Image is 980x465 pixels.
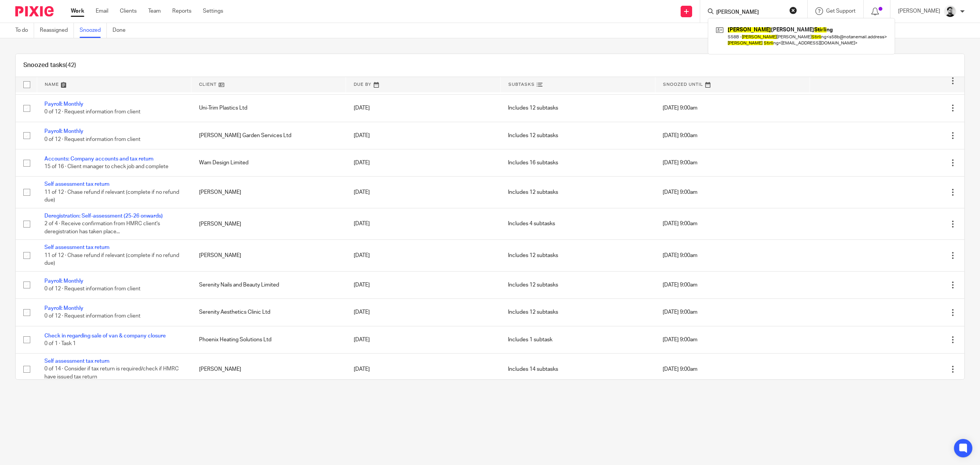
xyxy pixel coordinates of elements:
[944,5,956,18] img: Cam_2025.jpg
[113,23,131,38] a: Done
[44,182,109,187] a: Self assessment tax return
[23,61,76,69] h1: Snoozed tasks
[44,156,154,162] a: Accounts: Company accounts and tax return
[96,7,108,15] a: Email
[191,177,346,208] td: [PERSON_NAME]
[508,282,558,288] span: Includes 12 subtasks
[44,253,179,266] span: 11 of 12 · Chase refund if relevant (complete if no refund due)
[44,137,140,142] span: 0 of 12 · Request information from client
[44,164,168,169] span: 15 of 16 · Client manager to check job and complete
[71,7,84,15] a: Work
[508,82,535,87] span: Subtasks
[191,240,346,271] td: [PERSON_NAME]
[508,253,558,258] span: Includes 12 subtasks
[44,190,179,203] span: 11 of 12 · Chase refund if relevant (complete if no refund due)
[44,286,140,291] span: 0 of 12 · Request information from client
[663,160,697,165] span: [DATE] 9:00am
[44,333,166,339] a: Check in regarding sale of van & company closure
[44,367,179,380] span: 0 of 14 · Consider if tax return is required/check if HMRC have issued tax return
[354,221,370,227] span: [DATE]
[44,221,160,235] span: 2 of 4 · Receive confirmation from HMRC client's deregistration has taken place...
[191,149,346,177] td: Wam Design Limited
[172,7,191,15] a: Reports
[191,208,346,239] td: [PERSON_NAME]
[508,133,558,138] span: Includes 12 subtasks
[508,310,558,315] span: Includes 12 subtasks
[44,314,140,319] span: 0 of 12 · Request information from client
[663,337,697,342] span: [DATE] 9:00am
[148,7,161,15] a: Team
[826,8,856,14] span: Get Support
[354,105,370,111] span: [DATE]
[354,253,370,258] span: [DATE]
[663,282,697,288] span: [DATE] 9:00am
[898,7,940,15] p: [PERSON_NAME]
[663,190,697,195] span: [DATE] 9:00am
[354,133,370,138] span: [DATE]
[191,299,346,326] td: Serenity Aesthetics Clinic Ltd
[663,105,697,111] span: [DATE] 9:00am
[508,190,558,195] span: Includes 12 subtasks
[191,95,346,122] td: Uni-Trim Plastics Ltd
[65,62,76,68] span: (42)
[80,23,107,38] a: Snoozed
[44,359,109,364] a: Self assessment tax return
[44,278,83,284] a: Payroll: Monthly
[508,105,558,111] span: Includes 12 subtasks
[508,337,552,342] span: Includes 1 subtask
[354,309,370,315] span: [DATE]
[40,23,74,38] a: Reassigned
[120,7,137,15] a: Clients
[44,129,83,134] a: Payroll: Monthly
[508,221,555,227] span: Includes 4 subtasks
[508,160,558,165] span: Includes 16 subtasks
[354,367,370,372] span: [DATE]
[354,160,370,165] span: [DATE]
[203,7,223,15] a: Settings
[44,213,163,219] a: Deregistration: Self-assessment (25-26 onwards)
[191,354,346,385] td: [PERSON_NAME]
[663,253,697,258] span: [DATE] 9:00am
[44,341,76,346] span: 0 of 1 · Task 1
[789,7,797,14] button: Clear
[191,326,346,353] td: Phoenix Heating Solutions Ltd
[15,23,34,38] a: To do
[354,282,370,288] span: [DATE]
[354,190,370,195] span: [DATE]
[44,306,83,311] a: Payroll: Monthly
[715,9,784,16] input: Search
[44,245,109,250] a: Self assessment tax return
[191,271,346,298] td: Serenity Nails and Beauty Limited
[663,367,697,372] span: [DATE] 9:00am
[663,310,697,315] span: [DATE] 9:00am
[15,6,54,16] img: Pixie
[44,110,140,115] span: 0 of 12 · Request information from client
[663,221,697,227] span: [DATE] 9:00am
[44,102,83,107] a: Payroll: Monthly
[191,122,346,149] td: [PERSON_NAME] Garden Services Ltd
[354,337,370,342] span: [DATE]
[508,367,558,372] span: Includes 14 subtasks
[663,133,697,138] span: [DATE] 9:00am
